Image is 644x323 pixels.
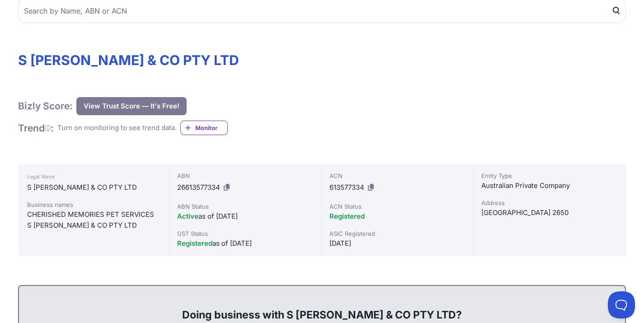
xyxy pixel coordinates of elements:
[608,291,635,318] iframe: Toggle Customer Support
[57,123,177,133] div: Turn on monitoring to see trend data.
[177,211,314,222] div: as of [DATE]
[177,239,212,248] span: Registered
[28,293,616,322] div: Doing business with S [PERSON_NAME] & CO PTY LTD?
[18,100,73,112] h1: Bizly Score:
[180,121,228,135] a: Monitor
[481,207,618,218] div: [GEOGRAPHIC_DATA] 2650
[27,220,160,231] div: S [PERSON_NAME] & CO PTY LTD
[329,183,364,192] span: 613577334
[329,171,466,180] div: ACN
[329,202,466,211] div: ACN Status
[27,182,160,193] div: S [PERSON_NAME] & CO PTY LTD
[27,200,160,209] div: Business names
[27,209,160,220] div: CHERISHED MEMORIES PET SERVICES
[18,52,626,68] h1: S [PERSON_NAME] & CO PTY LTD
[329,229,466,238] div: ASIC Registered
[329,238,466,249] div: [DATE]
[481,180,618,191] div: Australian Private Company
[195,123,227,132] span: Monitor
[177,171,314,180] div: ABN
[177,212,198,220] span: Active
[177,202,314,211] div: ABN Status
[76,97,187,115] button: View Trust Score — It's Free!
[18,122,54,134] h1: Trend :
[177,183,220,192] span: 26613577334
[481,171,618,180] div: Entity Type
[177,238,314,249] div: as of [DATE]
[177,229,314,238] div: GST Status
[481,198,618,207] div: Address
[27,171,160,182] div: Legal Name
[329,212,365,220] span: Registered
